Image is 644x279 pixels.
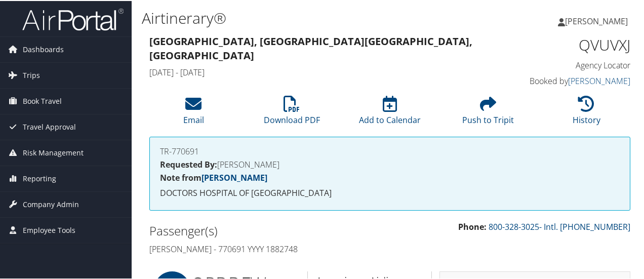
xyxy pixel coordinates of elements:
[521,59,630,70] h4: Agency Locator
[160,186,620,199] p: DOCTORS HOSPITAL OF [GEOGRAPHIC_DATA]
[23,36,64,61] span: Dashboards
[521,33,630,55] h1: QVUVXJ
[23,217,75,242] span: Employee Tools
[573,100,600,125] a: History
[568,74,630,86] a: [PERSON_NAME]
[359,100,421,125] a: Add to Calendar
[23,62,40,87] span: Trips
[565,15,628,26] span: [PERSON_NAME]
[183,100,204,125] a: Email
[489,220,630,231] a: 800-328-3025- Intl. [PHONE_NUMBER]
[22,7,124,30] img: airportal-logo.png
[458,220,487,231] strong: Phone:
[149,221,382,238] h2: Passenger(s)
[23,113,76,139] span: Travel Approval
[160,160,620,168] h4: [PERSON_NAME]
[23,191,79,216] span: Company Admin
[23,165,56,190] span: Reporting
[264,100,320,125] a: Download PDF
[149,33,472,61] strong: [GEOGRAPHIC_DATA], [GEOGRAPHIC_DATA] [GEOGRAPHIC_DATA], [GEOGRAPHIC_DATA]
[142,7,472,28] h1: Airtinerary®
[160,171,267,182] strong: Note from
[160,158,217,169] strong: Requested By:
[149,66,506,77] h4: [DATE] - [DATE]
[521,74,630,86] h4: Booked by
[149,243,382,254] h4: [PERSON_NAME] - 770691 YYYY 1882748
[23,88,62,113] span: Book Travel
[462,100,514,125] a: Push to Tripit
[202,171,267,182] a: [PERSON_NAME]
[23,139,84,165] span: Risk Management
[558,5,638,35] a: [PERSON_NAME]
[160,146,620,154] h4: TR-770691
